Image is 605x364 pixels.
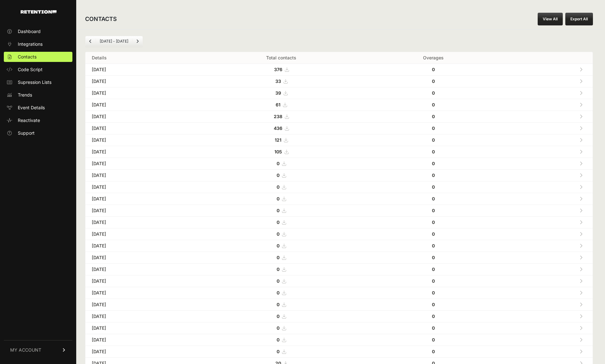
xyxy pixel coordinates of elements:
strong: 0 [277,266,279,272]
strong: 0 [277,302,279,307]
strong: 0 [277,161,279,166]
td: [DATE] [85,158,196,170]
strong: 61 [276,102,280,107]
td: [DATE] [85,170,196,181]
td: [DATE] [85,64,196,76]
th: Overages [367,52,500,64]
strong: 0 [432,196,435,201]
a: 238 [274,114,289,119]
a: Trends [4,90,72,100]
a: 33 [275,78,287,84]
strong: 0 [432,313,435,319]
a: Previous [85,36,96,46]
a: Support [4,128,72,138]
strong: 0 [432,325,435,331]
a: 376 [274,67,289,72]
span: Event Details [18,104,45,111]
strong: 0 [277,313,279,319]
td: [DATE] [85,287,196,299]
td: [DATE] [85,264,196,275]
strong: 39 [275,90,281,96]
strong: 0 [277,208,279,213]
strong: 0 [277,290,279,295]
strong: 376 [274,67,282,72]
strong: 0 [432,290,435,295]
strong: 0 [432,349,435,354]
a: Code Script [4,64,72,75]
strong: 0 [432,102,435,107]
strong: 0 [277,196,279,201]
strong: 0 [432,208,435,213]
strong: 0 [277,243,279,248]
a: Supression Lists [4,77,72,87]
span: MY ACCOUNT [10,347,41,353]
span: Contacts [18,54,37,60]
td: [DATE] [85,228,196,240]
strong: 0 [432,78,435,84]
strong: 0 [277,337,279,342]
h2: CONTACTS [85,15,117,24]
td: [DATE] [85,181,196,193]
td: [DATE] [85,346,196,358]
td: [DATE] [85,240,196,252]
strong: 105 [274,149,282,154]
td: [DATE] [85,99,196,111]
strong: 238 [274,114,282,119]
strong: 0 [277,349,279,354]
td: [DATE] [85,123,196,134]
strong: 0 [432,302,435,307]
td: [DATE] [85,76,196,87]
td: [DATE] [85,311,196,322]
strong: 0 [432,219,435,225]
strong: 0 [432,255,435,260]
a: Event Details [4,103,72,113]
button: Export All [565,13,593,25]
li: [DATE] - [DATE] [96,39,132,44]
strong: 0 [432,231,435,237]
strong: 0 [432,90,435,96]
strong: 0 [277,325,279,331]
strong: 436 [274,125,282,131]
strong: 0 [277,231,279,237]
strong: 0 [432,337,435,342]
td: [DATE] [85,87,196,99]
td: [DATE] [85,322,196,334]
th: Details [85,52,196,64]
td: [DATE] [85,299,196,311]
th: Total contacts [196,52,367,64]
a: MY ACCOUNT [4,340,72,360]
strong: 0 [277,184,279,190]
td: [DATE] [85,205,196,217]
strong: 0 [432,137,435,143]
a: Dashboard [4,26,72,37]
a: Contacts [4,52,72,62]
a: View All [538,13,563,25]
strong: 0 [277,278,279,284]
strong: 0 [432,243,435,248]
strong: 0 [432,161,435,166]
td: [DATE] [85,111,196,123]
td: [DATE] [85,275,196,287]
strong: 0 [432,114,435,119]
a: Next [132,36,143,46]
a: 121 [275,137,288,143]
strong: 33 [275,78,281,84]
a: 61 [276,102,287,107]
a: Reactivate [4,115,72,125]
img: Retention.com [21,10,57,14]
td: [DATE] [85,334,196,346]
strong: 0 [432,172,435,178]
a: 105 [274,149,288,154]
strong: 0 [277,172,279,178]
a: Integrations [4,39,72,49]
td: [DATE] [85,134,196,146]
span: Integrations [18,41,43,47]
a: 39 [275,90,287,96]
strong: 0 [432,125,435,131]
strong: 0 [432,67,435,72]
strong: 0 [432,278,435,284]
td: [DATE] [85,217,196,228]
strong: 0 [277,255,279,260]
span: Supression Lists [18,79,51,85]
strong: 121 [275,137,281,143]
